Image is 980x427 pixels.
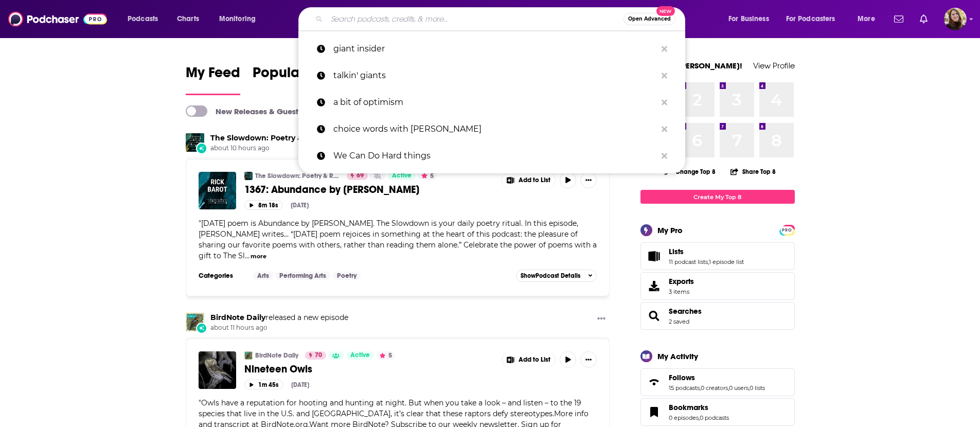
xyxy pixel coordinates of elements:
div: My Activity [657,351,698,361]
a: Searches [644,309,665,323]
a: Show notifications dropdown [916,10,932,28]
a: 70 [305,351,326,360]
span: Searches [669,307,702,316]
span: , [728,384,729,392]
button: Open AdvancedNew [623,13,675,25]
img: Podchaser - Follow, Share and Rate Podcasts [8,9,107,29]
button: open menu [779,11,850,27]
a: BirdNote Daily [210,313,265,322]
span: , [699,414,700,421]
span: My Feed [186,64,240,87]
div: [DATE] [291,202,309,209]
a: giant insider [298,35,685,62]
button: Show More Button [502,172,556,188]
p: a bit of optimism [333,89,656,116]
a: Performing Arts [275,272,330,280]
a: 0 episodes [669,414,699,421]
span: ... [245,251,250,260]
button: Share Top 8 [730,162,776,182]
div: New Episode [196,323,207,334]
p: We Can Do Hard things [333,143,656,169]
span: Monitoring [219,12,256,26]
a: Nineteen Owls [244,363,494,376]
a: Lists [644,249,665,263]
span: Exports [644,279,665,293]
span: More [858,12,875,26]
button: open menu [120,11,171,27]
span: 69 [357,171,364,181]
img: Nineteen Owls [199,351,236,389]
img: The Slowdown: Poetry & Reflection Daily [186,133,204,152]
span: Add to List [519,176,550,184]
div: Search podcasts, credits, & more... [308,7,695,31]
a: New Releases & Guests Only [186,105,321,117]
a: 15 podcasts [669,384,700,392]
span: , [700,384,701,392]
button: ShowPodcast Details [516,270,597,282]
a: Bookmarks [669,403,729,412]
a: Active [346,351,374,360]
span: about 10 hours ago [210,144,447,153]
button: 5 [377,351,395,360]
a: 0 creators [701,384,728,392]
span: For Podcasters [786,12,835,26]
button: Show More Button [593,313,610,326]
span: Exports [669,277,694,286]
a: Active [388,172,416,180]
img: User Profile [944,8,967,30]
a: talkin' giants [298,62,685,89]
span: Active [350,350,370,361]
h3: Categories [199,272,245,280]
button: Show More Button [580,351,597,368]
button: 5 [418,172,437,180]
a: 69 [347,172,368,180]
a: 0 users [729,384,749,392]
span: Lists [640,242,795,270]
span: " [199,219,597,260]
span: Follows [640,368,795,396]
button: Change Top 8 [658,165,722,178]
p: talkin' giants [333,62,656,89]
p: giant insider [333,35,656,62]
a: Show notifications dropdown [890,10,907,28]
span: For Business [728,12,769,26]
span: Charts [177,12,199,26]
a: The Slowdown: Poetry & Reflection Daily [255,172,340,180]
span: Add to List [519,356,550,364]
button: 1m 45s [244,380,283,389]
a: 2 saved [669,318,689,325]
img: BirdNote Daily [186,313,204,331]
a: a bit of optimism [298,89,685,116]
a: Create My Top 8 [640,190,795,204]
button: Show More Button [580,172,597,188]
a: Bookmarks [644,405,665,419]
span: 1367: Abundance by [PERSON_NAME] [244,183,419,196]
a: 0 podcasts [700,414,729,421]
img: The Slowdown: Poetry & Reflection Daily [244,172,253,180]
a: Arts [253,272,273,280]
p: choice words with samantha bee [333,116,656,143]
button: open menu [850,11,888,27]
button: 8m 18s [244,200,282,210]
a: My Feed [186,64,240,95]
img: 1367: Abundance by Rick Barot [199,172,236,209]
span: [DATE] poem is Abundance by [PERSON_NAME]. The Slowdown is your daily poetry ritual. In this epis... [199,219,597,260]
a: Charts [170,11,205,27]
a: choice words with [PERSON_NAME] [298,116,685,143]
a: 0 lists [750,384,765,392]
span: Active [392,171,412,181]
a: BirdNote Daily [244,351,253,360]
a: Follows [669,373,765,382]
span: Podcasts [128,12,158,26]
span: Searches [640,302,795,330]
a: 11 podcast lists [669,258,708,265]
span: , [708,258,709,265]
button: Show More Button [502,351,556,368]
a: We Can Do Hard things [298,143,685,169]
span: 3 items [669,288,694,295]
